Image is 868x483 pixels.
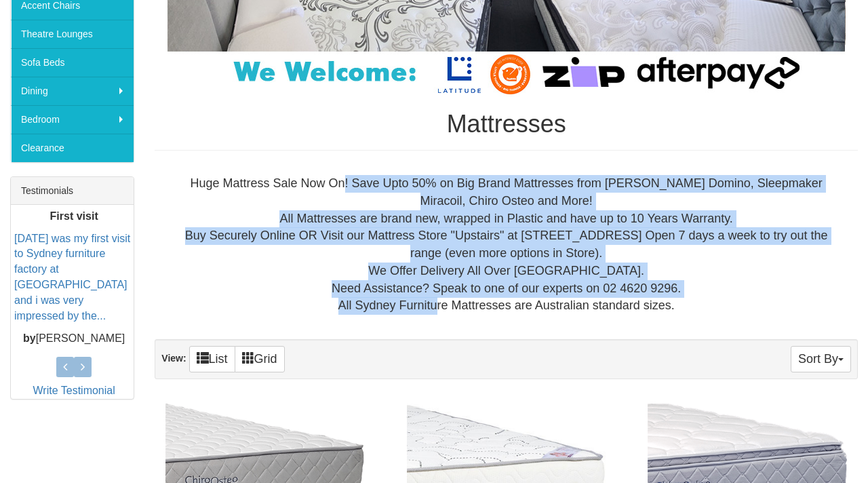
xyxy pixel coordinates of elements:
[14,330,134,346] p: [PERSON_NAME]
[33,385,115,396] a: Write Testimonial
[791,346,851,372] button: Sort By
[235,346,285,372] a: Grid
[189,346,235,372] a: List
[23,332,36,343] b: by
[11,77,134,105] a: Dining
[165,175,847,315] div: Huge Mattress Sale Now On! Save Upto 50% on Big Brand Mattresses from [PERSON_NAME] Domino, Sleep...
[11,105,134,134] a: Bedroom
[11,48,134,77] a: Sofa Beds
[50,210,98,221] b: First visit
[11,177,134,205] div: Testimonials
[155,111,858,138] h1: Mattresses
[11,134,134,162] a: Clearance
[14,232,130,321] a: [DATE] was my first visit to Sydney furniture factory at [GEOGRAPHIC_DATA] and i was very impress...
[11,20,134,48] a: Theatre Lounges
[161,353,186,364] strong: View:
